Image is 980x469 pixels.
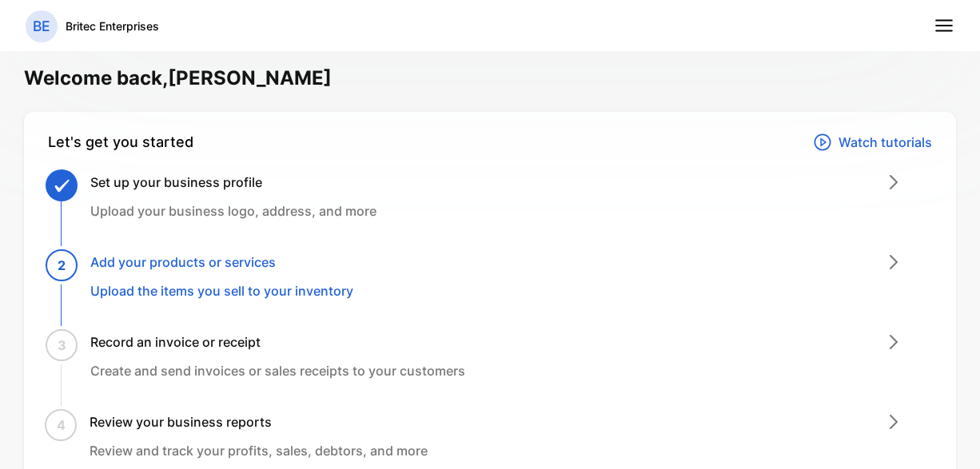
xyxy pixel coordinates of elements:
p: Upload the items you sell to your inventory [90,281,353,300]
div: Let's get you started [48,131,193,153]
p: Watch tutorials [839,133,932,152]
a: Watch tutorials [813,131,932,153]
p: Create and send invoices or sales receipts to your customers [90,361,465,380]
h3: Add your products or services [90,252,353,272]
p: BE [33,16,50,37]
span: 2 [58,256,66,275]
span: 4 [57,415,66,435]
p: Review and track your profits, sales, debtors, and more [90,441,428,460]
h1: Welcome back, [PERSON_NAME] [24,64,332,93]
p: Upload your business logo, address, and more [90,201,376,221]
h3: Review your business reports [90,412,428,431]
h3: Record an invoice or receipt [90,332,465,352]
h3: Set up your business profile [90,173,376,192]
p: Britec Enterprises [66,18,159,34]
span: 3 [58,336,66,355]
